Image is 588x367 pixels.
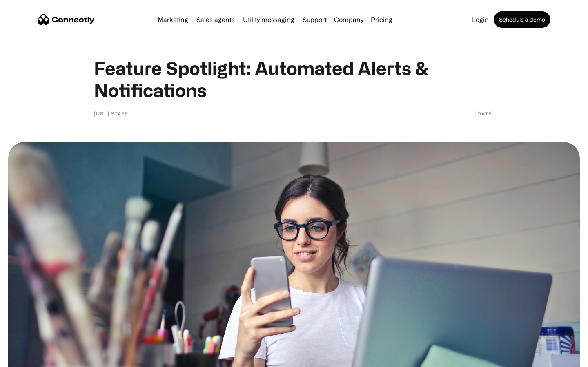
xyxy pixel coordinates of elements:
a: Support [299,16,330,23]
h1: Feature Spotlight: Automated Alerts & Notifications [94,57,494,101]
ul: Language list [16,353,49,364]
a: Schedule a demo [494,11,550,28]
a: Sales agents [193,16,238,23]
a: Utility messaging [240,16,298,23]
a: Marketing [154,16,192,23]
a: Login [469,16,492,23]
div: [URL] staff [94,109,128,117]
a: Pricing [367,16,396,23]
div: Company [334,14,363,25]
aside: Language selected: English [8,353,49,364]
div: [DATE] [475,109,494,117]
